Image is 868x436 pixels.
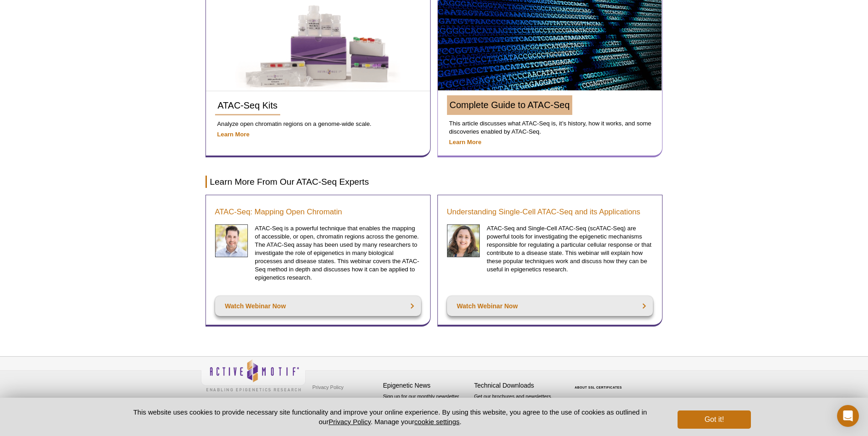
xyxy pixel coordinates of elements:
img: ATAC-Seq: Mapping Open Chromatin [215,224,248,258]
h2: Learn More From Our ATAC-Seq Experts [205,176,663,188]
a: ATAC-Seq Kits [215,96,281,115]
a: Watch Webinar Now [447,296,653,316]
a: ATAC-Seq: Mapping Open Chromatin [215,207,342,218]
img: Understanding Single-Cell ATAC-Seq and its Applications [447,224,480,258]
a: Learn More [449,138,653,146]
a: Terms & Conditions [310,394,358,408]
p: ATAC-Seq and Single-Cell ATAC-Seq (scATAC-Seq) are powerful tools for investigating the epigeneti... [487,224,652,274]
strong: Learn More [217,131,250,138]
table: Click to Verify - This site chose Symantec SSL for secure e-commerce and confidential communicati... [565,373,634,393]
p: Sign up for our monthly newsletter highlighting recent publications in the field of epigenetics. [383,393,470,424]
p: ATAC-Seq is a powerful technique that enables the mapping of accessible, or open, chromatin regio... [255,224,421,282]
a: Understanding Single-Cell ATAC-Seq and its Applications [447,207,641,218]
h4: Epigenetic News [383,382,470,389]
p: This article discusses what ATAC-Seq is, it’s history, how it works, and some discoveries enabled... [447,119,653,136]
button: cookie settings [414,418,459,426]
a: Privacy Policy [329,418,370,426]
p: This website uses cookies to provide necessary site functionality and improve your online experie... [118,407,663,426]
img: Active Motif, [201,357,306,394]
a: Complete Guide to ATAC-Seq [447,95,573,115]
p: Get our brochures and newsletters, or request them by mail. [474,393,561,416]
p: Analyze open chromatin regions on a genome-wide scale. [215,120,421,128]
a: Watch Webinar Now [215,296,421,316]
a: Learn More [217,130,421,139]
h4: Technical Downloads [474,382,561,389]
a: Privacy Policy [310,380,346,394]
button: Got it! [678,410,750,429]
span: ATAC-Seq Kits [218,100,278,110]
a: ABOUT SSL CERTIFICATES [575,386,622,389]
strong: Learn More [449,139,482,145]
div: Open Intercom Messenger [837,405,859,427]
span: Complete Guide to ATAC-Seq [450,100,570,110]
